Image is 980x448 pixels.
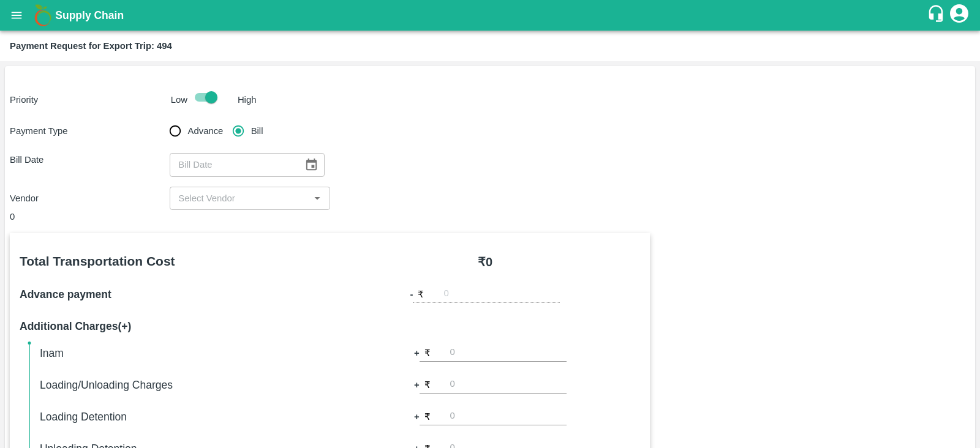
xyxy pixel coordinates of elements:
[2,1,31,29] button: open drawer
[173,190,306,206] input: Select Vendor
[424,346,431,360] p: ₹
[171,93,187,106] p: Low
[55,9,124,21] b: Supply Chain
[20,288,111,301] b: Advance payment
[251,124,263,138] span: Bill
[188,124,224,138] span: Advance
[31,3,55,28] img: logo
[10,153,170,166] p: Bill Date
[450,345,567,362] input: 0
[410,288,413,301] b: -
[450,377,567,394] input: 0
[414,410,420,424] b: +
[443,286,560,303] input: 0
[948,2,970,28] div: account of current user
[450,409,567,425] input: 0
[55,7,927,24] a: Supply Chain
[40,376,340,394] h6: Loading/Unloading Charges
[10,93,166,106] p: Priority
[170,153,295,176] input: Bill Date
[238,93,257,106] p: High
[10,192,170,205] p: Vendor
[40,345,340,362] h6: Inam
[424,410,431,424] p: ₹
[40,408,340,425] h6: Loading Detention
[300,153,323,176] button: Choose date
[414,346,420,360] b: +
[309,190,325,206] button: Open
[927,4,948,26] div: customer-support
[424,378,431,392] p: ₹
[20,320,131,332] b: Additional Charges(+)
[418,288,424,301] p: ₹
[10,210,650,223] div: 0
[10,41,172,51] b: Payment Request for Export Trip: 494
[10,124,170,138] p: Payment Type
[20,254,175,268] b: Total Transportation Cost
[414,378,420,392] b: +
[478,255,492,269] b: ₹ 0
